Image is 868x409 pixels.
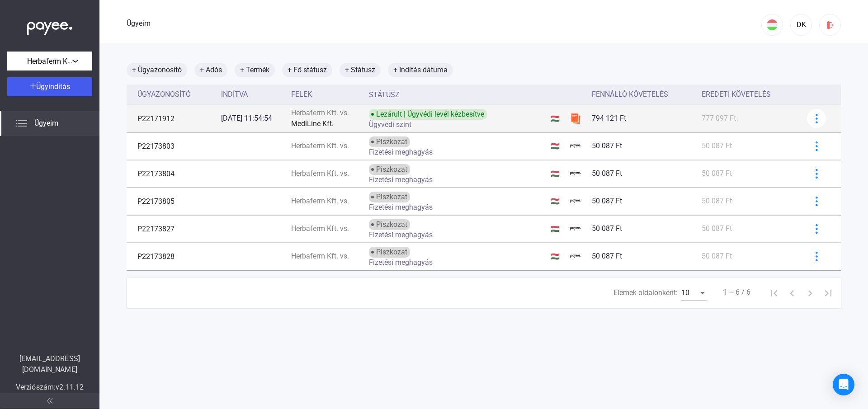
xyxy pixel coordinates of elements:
[592,197,622,205] font: 50 087 Ft
[807,109,826,128] button: kékebb
[137,252,175,261] font: P22173828
[592,252,622,260] font: 50 087 Ft
[27,56,74,66] font: Herbaferm Kft.
[137,90,191,99] font: Ügyazonosító
[137,197,175,206] font: P22173805
[47,398,52,404] img: arrow-double-left-grey.svg
[291,119,334,128] font: MediLine Kft.
[16,383,56,391] font: Verziószám:
[819,14,841,36] button: kijelentkezés-piros
[702,169,732,178] font: 50 087 Ft
[783,284,801,302] button: Előző oldal
[812,114,821,123] img: kékebb
[27,17,72,35] img: white-payee-white-dot.svg
[812,224,821,234] img: kékebb
[291,252,349,260] font: Herbaferm Kft. vs.
[592,89,694,100] div: Fennálló követelés
[833,374,854,395] div: Intercom Messenger megnyitása
[19,354,80,374] font: [EMAIL_ADDRESS][DOMAIN_NAME]
[376,165,407,174] font: Piszkozat
[369,148,433,156] font: Fizetési meghagyás
[765,284,783,302] button: Első oldal
[681,288,689,297] font: 10
[570,168,581,179] img: kedvezményezett-logó
[291,90,312,99] font: Felek
[551,114,560,123] font: 🇭🇺
[369,258,433,267] font: Fizetési meghagyás
[291,108,349,117] font: Herbaferm Kft. vs.
[812,169,821,179] img: kékebb
[34,119,58,127] font: Ügyeim
[801,284,819,302] button: Következő oldal
[807,219,826,238] button: kékebb
[807,192,826,211] button: kékebb
[812,252,821,261] img: kékebb
[551,225,560,233] font: 🇭🇺
[376,248,407,256] font: Piszkozat
[570,196,581,207] img: kedvezményezett-logó
[807,164,826,183] button: kékebb
[137,89,214,100] div: Ügyazonosító
[376,193,407,201] font: Piszkozat
[807,247,826,266] button: kékebb
[797,20,806,29] font: DK
[681,287,707,298] mat-select: Elemek oldalonként:
[702,224,732,233] font: 50 087 Ft
[291,169,349,178] font: Herbaferm Kft. vs.
[592,224,622,233] font: 50 087 Ft
[36,82,70,91] font: Ügyindítás
[56,383,84,391] font: v2.11.12
[240,66,269,74] font: + Termék
[137,114,175,123] font: P22171912
[551,252,560,261] font: 🇭🇺
[137,169,175,178] font: P22173804
[702,114,736,122] font: 777 097 Ft
[551,197,560,206] font: 🇭🇺
[376,220,407,229] font: Piszkozat
[132,66,182,74] font: + Ügyazonosító
[702,89,796,100] div: Eredeti követelés
[702,90,771,99] font: Eredeti követelés
[291,197,349,205] font: Herbaferm Kft. vs.
[723,288,750,296] font: 1 – 6 / 6
[551,169,560,178] font: 🇭🇺
[7,77,92,96] button: Ügyindítás
[16,118,27,129] img: list.svg
[592,90,668,99] font: Fennálló követelés
[200,66,222,74] font: + Adós
[288,66,327,74] font: + Fő státusz
[570,251,581,262] img: kedvezményezett-logó
[221,90,248,99] font: Indítva
[570,223,581,234] img: kedvezményezett-logó
[369,120,411,129] font: Ügyvédi szint
[376,137,407,146] font: Piszkozat
[137,225,175,233] font: P22173827
[767,19,778,30] img: HU
[702,197,732,205] font: 50 087 Ft
[812,141,821,151] img: kékebb
[812,197,821,206] img: kékebb
[702,252,732,260] font: 50 087 Ft
[345,66,375,74] font: + Státusz
[369,90,400,99] font: Státusz
[369,175,433,184] font: Fizetési meghagyás
[592,141,622,150] font: 50 087 Ft
[790,14,812,36] button: DK
[761,14,783,36] button: HU
[570,113,581,124] img: szamlazzhu-mini
[613,288,678,297] font: Elemek oldalonként:
[7,52,92,71] button: Herbaferm Kft.
[221,89,284,100] div: Indítva
[127,19,151,28] font: Ügyeim
[807,136,826,155] button: kékebb
[551,142,560,150] font: 🇭🇺
[393,66,448,74] font: + Indítás dátuma
[819,284,837,302] button: Utolsó oldal
[30,83,36,89] img: plus-white.svg
[369,203,433,212] font: Fizetési meghagyás
[702,141,732,150] font: 50 087 Ft
[376,110,484,118] font: Lezárult | Ügyvédi levél kézbesítve
[221,114,272,122] font: [DATE] 11:54:54
[369,230,433,239] font: Fizetési meghagyás
[291,141,349,150] font: Herbaferm Kft. vs.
